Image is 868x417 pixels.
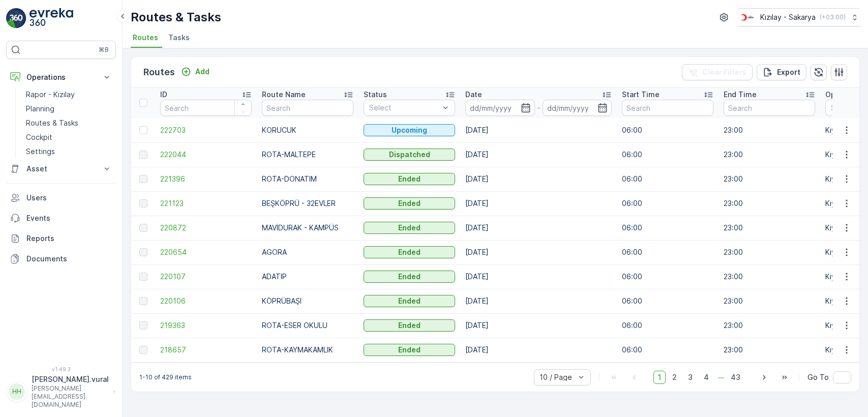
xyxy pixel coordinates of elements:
p: [PERSON_NAME].vural [32,374,109,384]
div: HH [9,383,25,400]
div: Toggle Row Selected [139,321,147,330]
a: 220654 [160,247,252,257]
span: 4 [699,371,713,384]
button: Dispatched [364,148,455,161]
a: Routes & Tasks [22,116,116,130]
p: Add [195,67,209,77]
a: 219363 [160,320,252,331]
td: 06:00 [617,338,719,362]
a: Cockpit [22,130,116,144]
td: 23:00 [719,289,820,313]
td: [DATE] [460,264,617,289]
td: [DATE] [460,289,617,313]
p: End Time [724,90,757,100]
td: [DATE] [460,118,617,142]
p: Documents [26,254,112,264]
div: Toggle Row Selected [139,175,147,183]
button: Ended [364,271,455,283]
span: Tasks [168,33,190,43]
td: [DATE] [460,191,617,216]
p: Operations [26,72,96,82]
button: Ended [364,344,455,356]
td: BEŞKÖPRÜ - 32EVLER [257,191,358,216]
button: Ended [364,222,455,234]
p: Ended [398,223,421,233]
a: Users [6,188,116,208]
td: KÖPRÜBAŞI [257,289,358,313]
p: 1-10 of 429 items [139,373,192,381]
p: Cockpit [26,132,52,142]
p: Asset [26,164,96,174]
input: Search [622,100,713,116]
td: [DATE] [460,142,617,167]
p: Ended [398,345,421,355]
span: 43 [726,371,745,384]
a: Events [6,208,116,228]
p: Kızılay - Sakarya [760,12,816,22]
span: 2 [668,371,681,384]
a: 220107 [160,272,252,282]
p: Ended [398,272,421,282]
p: ( +03:00 ) [820,13,846,21]
button: Export [757,64,806,80]
span: 1 [653,371,666,384]
p: Events [26,213,112,223]
p: Date [465,90,482,100]
input: dd/mm/yyyy [543,100,612,116]
td: 06:00 [617,167,719,191]
td: [DATE] [460,240,617,264]
button: Asset [6,159,116,179]
p: Reports [26,233,112,244]
td: 06:00 [617,240,719,264]
img: k%C4%B1z%C4%B1lay_DTAvauz.png [738,12,756,23]
a: 218657 [160,345,252,355]
img: logo [6,8,26,28]
button: Ended [364,295,455,307]
td: ADATIP [257,264,358,289]
td: 06:00 [617,191,719,216]
p: Ended [398,198,421,208]
td: 06:00 [617,142,719,167]
a: Rapor - Kızılay [22,87,116,102]
span: 221123 [160,198,252,208]
p: Routes & Tasks [26,118,78,128]
p: Operation [825,90,860,100]
p: Route Name [262,90,306,100]
p: Routes [143,65,175,79]
p: [PERSON_NAME][EMAIL_ADDRESS][DOMAIN_NAME] [32,384,109,409]
p: - [537,102,541,114]
td: ROTA-MALTEPE [257,142,358,167]
img: logo_light-DOdMpM7g.png [29,8,73,28]
a: 222703 [160,125,252,135]
p: ID [160,90,167,100]
a: Settings [22,144,116,159]
span: 221396 [160,174,252,184]
td: ROTA-ESER OKULU [257,313,358,338]
td: 06:00 [617,216,719,240]
input: Search [262,100,353,116]
p: Ended [398,296,421,306]
button: HH[PERSON_NAME].vural[PERSON_NAME][EMAIL_ADDRESS][DOMAIN_NAME] [6,374,116,409]
p: Routes & Tasks [131,9,221,25]
a: 222044 [160,150,252,160]
td: [DATE] [460,313,617,338]
div: Toggle Row Selected [139,126,147,134]
p: Planning [26,104,54,114]
button: Kızılay - Sakarya(+03:00) [738,8,860,26]
div: Toggle Row Selected [139,297,147,305]
button: Clear Filters [682,64,753,80]
p: Dispatched [389,150,430,160]
p: Clear Filters [702,67,746,77]
td: 23:00 [719,240,820,264]
td: 23:00 [719,167,820,191]
td: ROTA-KAYMAKAMLIK [257,338,358,362]
a: 220872 [160,223,252,233]
a: 220106 [160,296,252,306]
span: Go To [807,372,829,382]
a: Reports [6,228,116,249]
